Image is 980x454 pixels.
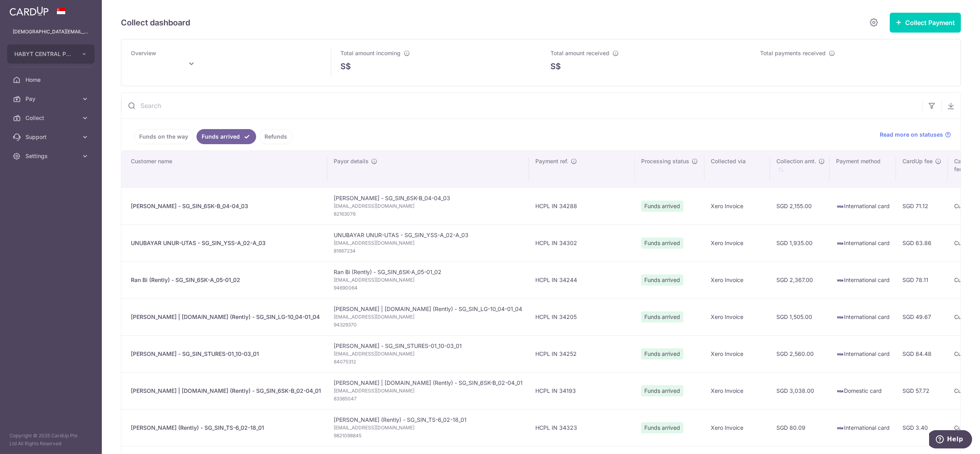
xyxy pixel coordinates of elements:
span: Help [18,6,34,13]
td: International card [830,187,896,224]
td: SGD 71.12 [896,187,948,224]
a: Read more on statuses [880,131,951,139]
span: S$ [550,60,561,72]
td: Domestic card [830,372,896,409]
td: HCPL IN 34288 [529,187,635,224]
img: CardUp [10,6,49,16]
td: Xero Invoice [704,372,770,409]
span: Total payments received [760,50,826,56]
div: Ran Bi (Rently) - SG_SIN_6SK-A_05-01_02 [131,276,321,284]
span: 82163076 [334,210,523,218]
span: Payment ref. [535,157,568,165]
td: SGD 3.40 [896,409,948,446]
span: Total amount received [550,50,609,56]
th: Customer name [121,151,327,187]
span: Settings [25,152,78,160]
span: [EMAIL_ADDRESS][DOMAIN_NAME] [334,239,523,247]
span: Funds arrived [641,422,683,433]
td: International card [830,298,896,335]
span: Funds arrived [641,348,683,359]
span: 84075312 [334,358,523,366]
span: Collection amt. [776,157,816,165]
div: [PERSON_NAME] - SG_SIN_STURES-01_10-03_01 [131,350,321,358]
input: Search [121,93,922,118]
span: Home [25,76,78,84]
div: UNUBAYAR UNUR-UTAS - SG_SIN_YSS-A_02-A_03 [131,239,321,247]
span: 94329370 [334,321,523,329]
td: SGD 2,560.00 [770,335,830,372]
td: [PERSON_NAME] - SG_SIN_6SK-B_04-04_03 [327,187,529,224]
button: Collect Payment [890,13,961,33]
a: Funds on the way [134,129,193,144]
span: [EMAIL_ADDRESS][DOMAIN_NAME] [334,350,523,358]
td: UNUBAYAR UNUR-UTAS - SG_SIN_YSS-A_02-A_03 [327,224,529,261]
button: HABYT CENTRAL PTE. LTD. [7,44,95,64]
th: Payment ref. [529,151,635,187]
img: visa-sm-192604c4577d2d35970c8ed26b86981c2741ebd56154ab54ad91a526f0f24972.png [836,387,844,395]
div: [PERSON_NAME] | [DOMAIN_NAME] (Rently) - SG_SIN_LG-10_04-01_04 [131,313,321,321]
span: [EMAIL_ADDRESS][DOMAIN_NAME] [334,387,523,395]
td: SGD 80.09 [770,409,830,446]
span: Funds arrived [641,385,683,396]
td: International card [830,409,896,446]
td: Xero Invoice [704,409,770,446]
td: SGD 3,038.00 [770,372,830,409]
span: 81667234 [334,247,523,255]
span: CardUp fee payor [954,157,979,173]
img: visa-sm-192604c4577d2d35970c8ed26b86981c2741ebd56154ab54ad91a526f0f24972.png [836,240,844,247]
td: Xero Invoice [704,224,770,261]
span: S$ [341,60,351,72]
td: SGD 57.72 [896,372,948,409]
td: International card [830,335,896,372]
span: [EMAIL_ADDRESS][DOMAIN_NAME] [334,202,523,210]
td: HCPL IN 34244 [529,261,635,298]
td: SGD 84.48 [896,335,948,372]
span: 9821098845 [334,432,523,440]
a: Funds arrived [196,129,256,144]
p: [DEMOGRAPHIC_DATA][EMAIL_ADDRESS][DOMAIN_NAME] [13,28,89,36]
span: CardUp fee [902,157,933,165]
td: SGD 78.11 [896,261,948,298]
td: HCPL IN 34323 [529,409,635,446]
td: Xero Invoice [704,335,770,372]
td: SGD 49.67 [896,298,948,335]
span: Funds arrived [641,274,683,286]
span: 83385047 [334,395,523,403]
th: Payment method [830,151,896,187]
th: Processing status [635,151,704,187]
td: SGD 2,367.00 [770,261,830,298]
td: Xero Invoice [704,187,770,224]
span: Support [25,133,78,141]
span: Read more on statuses [880,131,943,139]
a: Refunds [259,129,292,144]
td: [PERSON_NAME] | [DOMAIN_NAME] (Rently) - SG_SIN_6SK-B_02-04_01 [327,372,529,409]
span: Pay [25,95,78,103]
th: Collected via [704,151,770,187]
span: 94690064 [334,284,523,292]
span: [EMAIL_ADDRESS][DOMAIN_NAME] [334,313,523,321]
td: International card [830,224,896,261]
td: HCPL IN 34205 [529,298,635,335]
span: Payor details [334,157,369,165]
span: [EMAIL_ADDRESS][DOMAIN_NAME] [334,276,523,284]
span: Total amount incoming [341,50,401,56]
th: Collection amt. : activate to sort column ascending [770,151,830,187]
td: Xero Invoice [704,261,770,298]
td: [PERSON_NAME] (Rently) - SG_SIN_TS-6_02-18_01 [327,409,529,446]
td: HCPL IN 34193 [529,372,635,409]
td: SGD 1,935.00 [770,224,830,261]
span: HABYT CENTRAL PTE. LTD. [14,50,73,58]
td: Ran Bi (Rently) - SG_SIN_6SK-A_05-01_02 [327,261,529,298]
td: [PERSON_NAME] | [DOMAIN_NAME] (Rently) - SG_SIN_LG-10_04-01_04 [327,298,529,335]
td: SGD 2,155.00 [770,187,830,224]
div: [PERSON_NAME] (Rently) - SG_SIN_TS-6_02-18_01 [131,424,321,432]
td: [PERSON_NAME] - SG_SIN_STURES-01_10-03_01 [327,335,529,372]
th: Payor details [327,151,529,187]
img: visa-sm-192604c4577d2d35970c8ed26b86981c2741ebd56154ab54ad91a526f0f24972.png [836,276,844,284]
span: Overview [131,50,156,56]
div: [PERSON_NAME] - SG_SIN_6SK-B_04-04_03 [131,202,321,210]
img: visa-sm-192604c4577d2d35970c8ed26b86981c2741ebd56154ab54ad91a526f0f24972.png [836,203,844,211]
span: Collect [25,114,78,122]
td: HCPL IN 34302 [529,224,635,261]
div: [PERSON_NAME] | [DOMAIN_NAME] (Rently) - SG_SIN_6SK-B_02-04_01 [131,387,321,395]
